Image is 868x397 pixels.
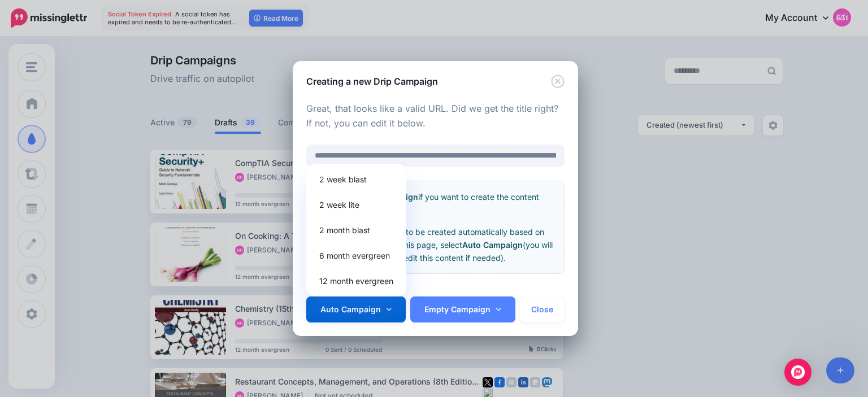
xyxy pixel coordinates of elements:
[306,102,565,131] p: Great, that looks like a valid URL. Did we get the title right? If not, you can edit it below.
[311,168,402,190] a: 2 week blast
[306,75,438,88] h5: Creating a new Drip Campaign
[462,240,523,250] b: Auto Campaign
[316,225,555,264] p: If you'd like the content to be created automatically based on the content we find on this page, ...
[316,190,555,216] p: Create an if you want to create the content yourself.
[551,75,565,89] button: Close
[520,296,565,322] button: Close
[311,270,402,292] a: 12 month evergreen
[410,296,515,322] a: Empty Campaign
[311,245,402,267] a: 6 month evergreen
[784,359,811,386] div: Open Intercom Messenger
[306,296,406,322] a: Auto Campaign
[311,219,402,241] a: 2 month blast
[311,194,402,216] a: 2 week lite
